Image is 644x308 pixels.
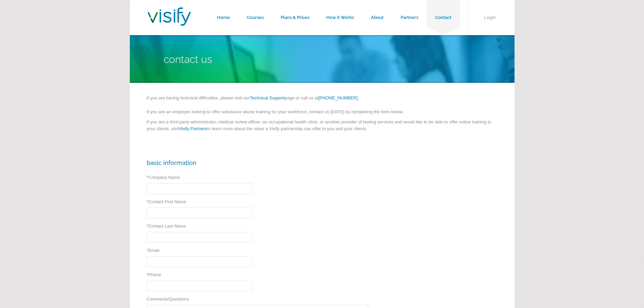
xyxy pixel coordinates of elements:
a: [PHONE_NUMBER] [318,95,358,100]
label: Phone [147,272,161,277]
label: Email [147,248,160,253]
span: Contact Us [164,53,212,65]
a: Technical Support [250,95,285,100]
label: Comments/Questions [147,297,189,302]
a: Visify Partners [179,126,207,131]
img: Visify Training [147,7,191,26]
a: Visify Training [147,18,191,28]
label: Contact Last Name [147,223,186,229]
label: Company Name [147,175,180,180]
h3: Basic Information [147,159,498,166]
p: If you are a third party administrator, medical review officer, an occupational health clinic, or... [147,119,498,136]
p: If you are having technical difficulties, please visit our page or call us at . [147,95,498,105]
label: Contact First Name [147,199,186,204]
p: If you are an employer looking to offer substance abuse training for your workforce, contact us [... [147,109,498,119]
